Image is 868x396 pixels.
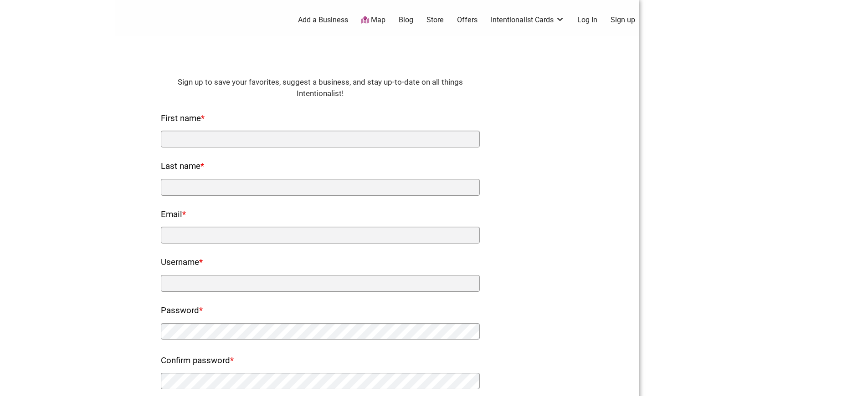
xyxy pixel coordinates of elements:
[298,15,348,25] a: Add a Business
[361,15,385,25] a: Map
[161,76,480,100] div: Sign up to save your favorites, suggest a business, and stay up-to-date on all things Intentional...
[491,15,565,25] a: Intentionalist Cards
[161,353,234,369] label: Confirm password
[577,15,597,25] a: Log In
[457,15,478,25] a: Offers
[399,15,413,25] a: Blog
[426,15,444,25] a: Store
[161,111,205,127] label: First name
[161,159,204,174] label: Last name
[161,303,203,319] label: Password
[611,15,635,25] a: Sign up
[161,255,203,270] label: Username
[161,207,186,223] label: Email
